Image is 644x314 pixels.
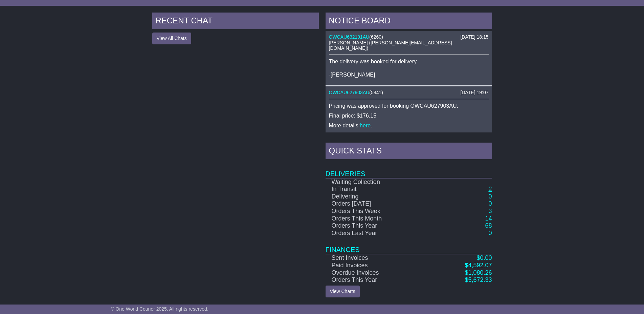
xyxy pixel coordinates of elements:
td: Sent Invoices [326,254,430,262]
p: More details: . [329,122,489,129]
td: Orders This Year [326,276,430,284]
a: 0 [488,193,492,200]
td: Waiting Collection [326,178,430,186]
span: 4,592.07 [468,262,492,269]
a: OWCAU627903AU [329,90,370,95]
td: In Transit [326,186,430,193]
span: © One World Courier 2025. All rights reserved. [111,306,208,312]
a: 14 [485,215,492,222]
div: NOTICE BOARD [326,13,492,31]
span: [PERSON_NAME] ([PERSON_NAME][EMAIL_ADDRESS][DOMAIN_NAME]) [329,40,452,51]
a: 2 [488,186,492,192]
td: Orders Last Year [326,230,430,237]
p: Pricing was approved for booking OWCAU627903AU. [329,103,489,109]
a: 0 [488,230,492,236]
a: $4,592.07 [465,262,492,269]
div: ( ) [329,34,489,40]
p: Final price: $176.15. [329,112,489,119]
span: 0.00 [480,254,492,261]
a: $5,672.33 [465,276,492,283]
span: 6260 [371,34,381,40]
a: OWCAU632191AU [329,34,370,40]
p: The delivery was booked for delivery. -[PERSON_NAME] [329,58,489,78]
td: Delivering [326,193,430,201]
td: Overdue Invoices [326,269,430,277]
div: Quick Stats [326,143,492,161]
span: 5841 [371,90,381,95]
a: 68 [485,222,492,229]
span: 1,080.26 [468,269,492,276]
td: Orders This Month [326,215,430,223]
td: Finances [326,237,492,254]
a: 3 [488,208,492,214]
td: Orders This Year [326,222,430,230]
td: Deliveries [326,161,492,178]
button: View All Chats [152,33,191,44]
div: RECENT CHAT [152,13,319,31]
td: Orders [DATE] [326,200,430,208]
a: here [360,123,371,128]
span: 5,672.33 [468,276,492,283]
a: 0 [488,200,492,207]
a: $1,080.26 [465,269,492,276]
a: View Charts [326,286,360,297]
div: ( ) [329,90,489,96]
div: [DATE] 19:07 [460,90,488,96]
td: Paid Invoices [326,262,430,269]
td: Orders This Week [326,208,430,215]
div: [DATE] 18:15 [460,34,488,40]
a: $0.00 [476,254,492,261]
